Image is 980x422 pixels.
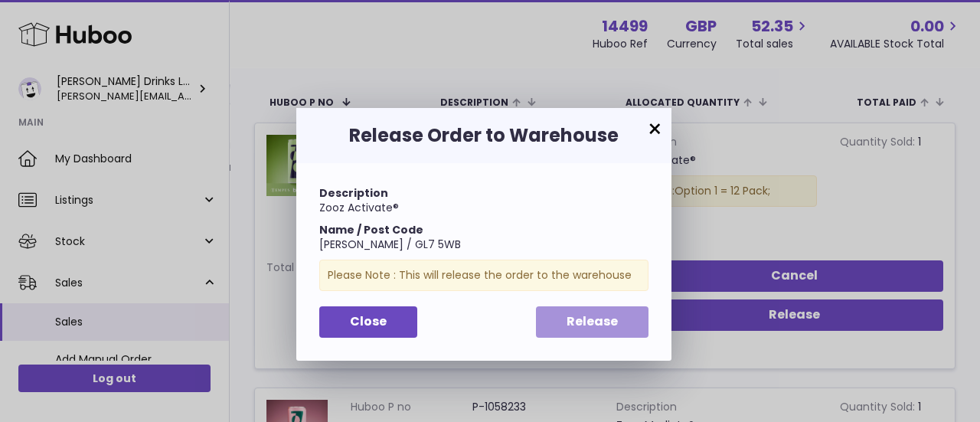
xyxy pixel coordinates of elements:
[536,306,648,338] button: Release
[319,260,648,291] div: Please Note : This will release the order to the warehouse
[319,185,388,201] strong: Description
[319,123,648,148] h3: Release Order to Warehouse
[319,222,423,237] strong: Name / Post Code
[319,306,417,338] button: Close
[645,120,664,139] button: ×
[350,312,387,330] span: Close
[567,312,618,330] span: Release
[319,237,461,252] span: [PERSON_NAME] / GL7 5WB
[319,200,399,215] span: Zooz Activate®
